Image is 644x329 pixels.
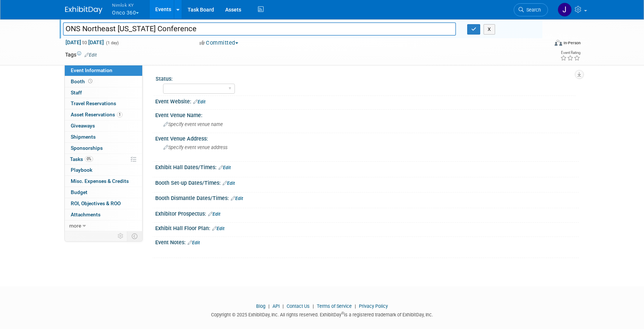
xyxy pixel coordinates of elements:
[65,176,142,187] a: Misc. Expenses & Credits
[71,112,122,117] span: Asset Reservations
[71,200,121,206] span: ROI, Objectives & ROO
[65,220,142,231] a: more
[65,98,142,109] a: Travel Reservations
[85,156,93,162] span: 0%
[155,208,579,218] div: Exhibitor Prospectus:
[208,212,220,217] a: Edit
[281,303,286,309] span: |
[353,303,358,309] span: |
[155,177,579,187] div: Booth Set-up Dates/Times:
[71,78,94,84] span: Booth
[317,303,352,309] a: Terms of Service
[71,189,87,195] span: Budget
[155,133,579,142] div: Event Venue Address:
[71,123,95,129] span: Giveaways
[156,73,576,83] div: Status:
[71,100,116,106] span: Travel Reservations
[212,226,224,231] a: Edit
[112,1,139,9] span: Nimlok KY
[341,311,344,315] sup: ®
[71,167,92,173] span: Playbook
[256,303,265,309] a: Blog
[85,52,97,58] a: Edit
[504,39,581,50] div: Event Format
[71,145,103,151] span: Sponsorships
[524,7,541,13] span: Search
[65,87,142,98] a: Staff
[484,24,495,35] button: X
[514,3,548,16] a: Search
[231,196,243,201] a: Edit
[219,165,231,170] a: Edit
[267,303,271,309] span: |
[223,181,235,186] a: Edit
[193,99,205,104] a: Edit
[114,231,127,241] td: Personalize Event Tab Strip
[65,209,142,220] a: Attachments
[163,122,223,127] span: Specify event venue name
[65,132,142,142] a: Shipments
[155,223,579,232] div: Exhibit Hall Floor Plan:
[65,76,142,87] a: Booth
[69,223,81,229] span: more
[359,303,388,309] a: Privacy Policy
[65,120,142,131] a: Giveaways
[188,240,200,245] a: Edit
[155,193,579,202] div: Booth Dismantle Dates/Times:
[87,78,94,84] span: Booth not reserved yet
[70,156,93,162] span: Tasks
[65,109,142,120] a: Asset Reservations1
[560,51,580,55] div: Event Rating
[65,198,142,209] a: ROI, Objectives & ROO
[65,143,142,154] a: Sponsorships
[558,3,572,17] img: Jamie Dunn
[71,178,129,184] span: Misc. Expenses & Credits
[71,67,112,73] span: Event Information
[65,51,97,58] td: Tags
[155,237,579,246] div: Event Notes:
[65,187,142,198] a: Budget
[65,65,142,76] a: Event Information
[105,41,119,45] span: (1 day)
[272,303,280,309] a: API
[65,6,102,14] img: ExhibitDay
[155,162,579,171] div: Exhibit Hall Dates/Times:
[311,303,316,309] span: |
[65,154,142,165] a: Tasks0%
[117,112,122,117] span: 1
[65,39,104,46] span: [DATE] [DATE]
[127,231,143,241] td: Toggle Event Tabs
[555,40,562,46] img: Format-Inperson.png
[65,165,142,175] a: Playbook
[155,96,579,106] div: Event Website:
[163,145,227,150] span: Specify event venue address
[71,90,82,96] span: Staff
[155,110,579,119] div: Event Venue Name:
[563,40,581,46] div: In-Person
[197,39,241,47] button: Committed
[287,303,310,309] a: Contact Us
[71,212,101,217] span: Attachments
[71,134,96,140] span: Shipments
[81,39,88,45] span: to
